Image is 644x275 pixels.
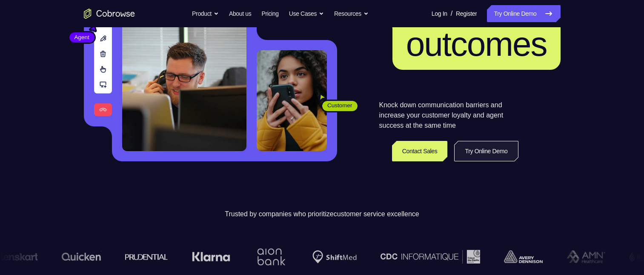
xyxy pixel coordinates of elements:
[289,5,324,22] button: Use Cases
[257,50,327,151] img: A customer holding their phone
[334,210,419,218] span: customer service excellence
[261,5,278,22] a: Pricing
[381,250,480,263] img: CDC Informatique
[125,253,168,260] img: prudential
[456,5,477,22] a: Register
[487,5,560,22] a: Try Online Demo
[334,5,369,22] button: Resources
[392,141,448,161] a: Contact Sales
[84,9,135,19] a: Go to the home page
[379,100,518,131] p: Knock down communication barriers and increase your customer loyalty and agent success at the sam...
[192,252,230,262] img: Klarna
[504,250,543,263] img: avery-dennison
[406,25,547,63] span: outcomes
[451,9,452,19] span: /
[229,5,251,22] a: About us
[312,250,357,264] img: Shiftmed
[432,5,447,22] a: Log In
[192,5,219,22] button: Product
[454,141,518,161] a: Try Online Demo
[254,240,289,274] img: Aion Bank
